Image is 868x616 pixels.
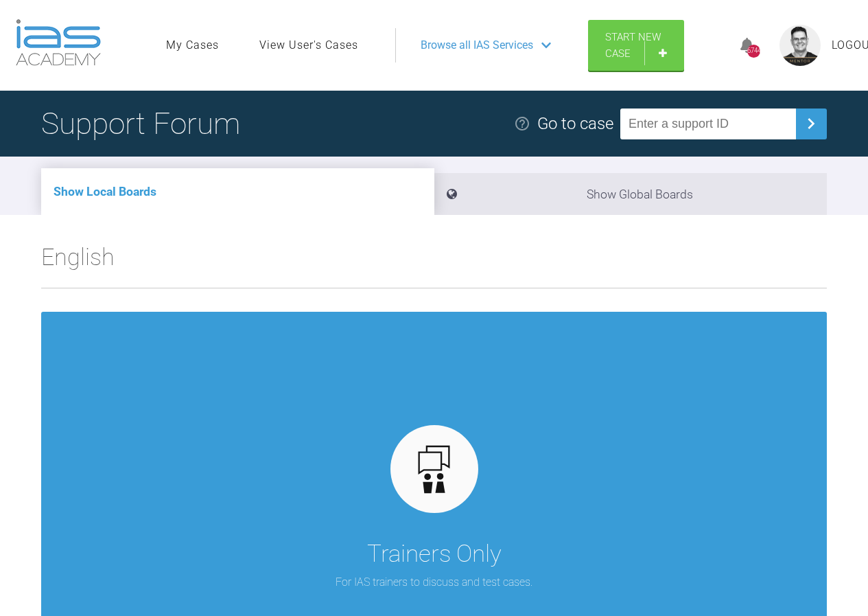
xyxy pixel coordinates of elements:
[605,31,661,60] span: Start New Case
[620,109,796,139] input: Enter a support ID
[41,168,434,215] li: Show Local Boards
[514,115,530,132] img: help.e70b9f3d.svg
[166,36,219,54] a: My Cases
[408,443,460,496] img: default.3be3f38f.svg
[779,25,821,66] img: profile.png
[747,45,760,58] div: 6744
[421,36,533,54] span: Browse all IAS Services
[41,238,827,288] h2: English
[41,100,240,148] h1: Support Forum
[434,173,828,215] li: Show Global Boards
[259,36,358,54] a: View User's Cases
[537,111,613,137] div: Go to case
[16,19,101,66] img: logo-light.3e3ef733.png
[588,20,684,71] a: Start New Case
[367,535,502,573] div: Trainers Only
[800,113,822,135] img: chevronRight.28bd32b0.svg
[336,573,532,591] p: For IAS trainers to discuss and test cases.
